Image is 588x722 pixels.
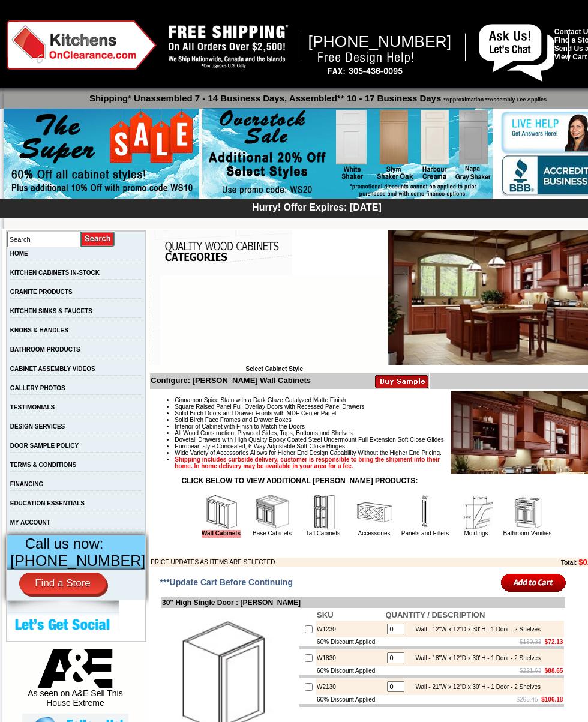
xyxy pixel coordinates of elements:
td: 60% Discount Applied [316,695,384,704]
a: Base Cabinets [253,530,292,537]
td: 30" High Single Door : [PERSON_NAME] [161,597,565,608]
img: Panels and Fillers [407,494,443,530]
img: Moldings [458,494,494,530]
span: Interior of Cabinet with Finish to Match the Doors [175,423,305,430]
b: SKU [317,610,333,619]
span: ***Update Cart Before Continuing [160,577,293,587]
s: $221.63 [520,667,541,674]
a: GRANITE PRODUCTS [10,289,73,295]
td: PRICE UPDATES AS ITEMS ARE SELECTED [151,558,495,567]
a: KITCHEN SINKS & FAUCETS [10,308,92,314]
a: Bathroom Vanities [503,530,552,537]
span: Square Raised Panel Full Overlay Doors with Recessed Panel Drawers [175,403,364,410]
span: All Wood Construction, Plywood Sides, Tops, Bottoms and Shelves [175,430,352,436]
strong: CLICK BELOW TO VIEW ADDITIONAL [PERSON_NAME] PRODUCTS: [182,477,418,485]
span: [PHONE_NUMBER] [10,552,145,569]
b: Configure: [PERSON_NAME] Wall Cabinets [151,376,311,385]
iframe: Browser incompatible [160,275,388,366]
span: *Approximation **Assembly Fee Applies [441,94,547,103]
a: EDUCATION ESSENTIALS [10,500,85,507]
span: [PHONE_NUMBER] [308,32,452,50]
span: Call us now: [25,535,104,552]
b: QUANTITY / DESCRIPTION [385,610,485,619]
a: Tall Cabinets [306,530,340,537]
div: As seen on A&E Sell This House Extreme [22,649,128,714]
a: Moldings [464,530,488,537]
s: $180.33 [520,639,541,645]
a: KNOBS & HANDLES [10,327,68,334]
a: MY ACCOUNT [10,519,50,526]
td: W1830 [316,649,384,666]
img: Bathroom Vanities [509,494,545,530]
a: CABINET ASSEMBLY VIDEOS [10,366,95,372]
a: TERMS & CONDITIONS [10,462,77,468]
a: BATHROOM PRODUCTS [10,346,80,353]
div: Wall - 21"W x 12"D x 30"H - 1 Door - 2 Shelves [409,684,541,690]
td: 60% Discount Applied [316,666,384,675]
a: TESTIMONIALS [10,404,55,411]
s: $265.45 [517,696,538,703]
img: Tall Cabinets [305,494,341,530]
b: $72.13 [545,639,563,645]
input: Submit [81,231,115,247]
a: Accessories [358,530,391,537]
span: European style Concealed, 6-Way Adjustable Soft-Close Hinges [175,443,345,450]
img: Accessories [356,494,392,530]
a: HOME [10,250,28,257]
a: GALLERY PHOTOS [10,385,65,391]
strong: Shipping includes curbside delivery, customer is responsible to bring the shipment into their hom... [175,456,440,469]
a: View Cart [554,53,587,61]
span: Solid Birch Doors and Drawer Fronts with MDF Center Panel [175,410,336,417]
a: Panels and Fillers [401,530,449,537]
img: Kitchens on Clearance Logo [7,20,157,70]
div: Wall - 18"W x 12"D x 30"H - 1 Door - 2 Shelves [409,655,541,661]
td: W1230 [316,621,384,637]
span: Cinnamon Spice Stain with a Dark Glaze Catalyzed Matte Finish [175,397,346,403]
a: DOOR SAMPLE POLICY [10,442,79,449]
span: Solid Birch Face Frames and Drawer Boxes [175,417,292,423]
b: Select Cabinet Style [245,366,303,372]
b: $88.65 [545,667,563,674]
input: Add to Cart [501,573,566,592]
span: Wide Variety of Accessories Allows for Higher End Design Capability Without the Higher End Pricing. [175,450,441,456]
a: Find a Store [19,573,106,594]
span: Dovetail Drawers with High Quality Epoxy Coated Steel Undermount Full Extension Soft Close Glides [175,436,444,443]
td: W2130 [316,678,384,695]
a: KITCHEN CABINETS IN-STOCK [10,269,100,276]
div: Wall - 12"W x 12"D x 30"H - 1 Door - 2 Shelves [409,626,541,633]
b: $106.18 [541,696,563,703]
img: Base Cabinets [254,494,290,530]
a: FINANCING [10,481,44,487]
img: Wall Cabinets [203,494,239,530]
td: 60% Discount Applied [316,637,384,646]
a: DESIGN SERVICES [10,423,65,430]
a: Wall Cabinets [202,530,241,538]
b: Total: [561,559,577,566]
